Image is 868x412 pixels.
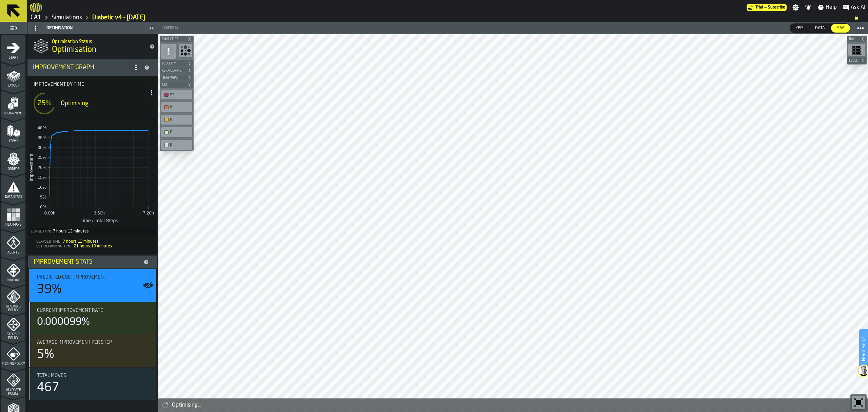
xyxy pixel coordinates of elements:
a: link-to-/wh/i/76e2a128-1b54-4d66-80d4-05ae4c277723 [52,14,82,21]
li: menu Layout [1,63,25,90]
div: Title [37,373,151,378]
span: 7 hours 12 minutes [63,240,99,244]
span: Est. Remaining Time [36,245,71,248]
span: Stacking Policy [1,305,25,312]
span: KPIs [793,25,806,31]
li: menu Allocate Policy [1,369,25,396]
span: — [764,5,767,10]
span: Subscribe [768,5,785,10]
div: stat-Total Moves [29,368,156,400]
div: Title [37,275,151,280]
span: Analytics [160,37,186,41]
span: Total Moves [37,373,66,378]
text: 20% [38,165,46,170]
span: Level [848,59,859,63]
li: menu Storage Policy [1,313,25,340]
button: button- [847,36,867,42]
span: ABC [160,83,186,87]
h2: Sub Title [52,38,144,44]
span: Average Improvement Per Step [37,340,112,345]
span: 25 [38,100,46,107]
a: link-to-/wh/i/76e2a128-1b54-4d66-80d4-05ae4c277723/simulations/c895b6e7-b370-4a60-8b99-4014e501d340 [92,14,145,21]
div: A+ [170,92,190,97]
text: Improvement [28,154,34,182]
button: button- [160,74,194,81]
div: stat-Predicted Cost Improvement [29,269,156,302]
nav: Breadcrumb [30,14,865,22]
span: Optimisation [46,26,73,31]
div: Improvement Graph [33,64,131,71]
span: Help [826,3,837,12]
div: Title [37,308,151,313]
text: 0.00h [44,210,56,216]
div: D [162,141,191,148]
span: Re-Ordering [160,69,186,73]
div: 39% [37,283,62,296]
div: button-toolbar-undefined [177,42,194,60]
span: Allocate Policy [1,388,25,396]
div: thumb [831,24,850,33]
span: Current Improvement Rate [37,308,103,313]
span: (Before) [162,26,178,30]
span: Start [1,56,25,60]
label: button-toggle-Notifications [802,4,814,11]
label: button-toggle-Settings [790,4,802,11]
li: menu Agents [1,230,25,257]
div: A [162,104,191,111]
div: button-toolbar-undefined [847,42,867,57]
label: Need Help? [860,330,867,368]
text: 3.60h [94,210,105,216]
button: button- [847,57,867,64]
div: Menu Subscription [747,4,787,11]
div: B [162,116,191,123]
div: title-Optimisation [27,34,158,59]
span: Velocity [160,62,186,65]
svg: Reset zoom and position [853,397,864,408]
div: 7 hours 12 minutes [53,229,89,234]
span: Assignment [1,112,25,115]
label: button-switch-multi-KPIs [790,23,809,33]
span: Data [812,25,828,31]
span: Agents [1,251,25,255]
svg: Show Congestion [180,45,191,56]
text: 40% [38,126,46,131]
span: Map [834,25,847,31]
li: menu Data Stats [1,174,25,201]
li: menu Heatmaps [1,202,25,229]
text: 7.20h [143,210,154,216]
div: Improvement Stats [34,258,141,266]
div: D [170,143,190,147]
li: menu Start [1,35,25,62]
div: Optimising [61,100,141,107]
div: B [170,117,190,122]
span: Orders [1,167,25,171]
button: button- [160,81,194,88]
text: 0% [40,205,46,210]
li: menu Assignment [1,91,25,118]
label: button-toggle-Help [815,3,840,12]
button: button- [160,36,194,42]
span: Trial [755,5,763,10]
text: 30% [38,145,46,150]
text: 10% [38,185,46,190]
label: button-toggle-Close me [147,24,156,32]
div: stat-Average Improvement Per Step [29,334,156,367]
text: 35% [38,135,46,141]
label: button-toggle-Toggle Full Menu [1,23,25,33]
li: menu Picking Policy [1,341,25,368]
div: 467 [37,381,59,395]
label: button-toggle-Show on Map [143,269,154,302]
span: Items [1,139,25,143]
li: menu Items [1,118,25,146]
div: button-toolbar-undefined [160,126,194,138]
a: logo-header [160,397,198,411]
div: Total time elapsed since optimization started [29,228,156,235]
text: 15% [38,175,46,180]
div: A+ [162,91,191,98]
div: thumb [790,24,809,33]
span: Layout [1,84,25,88]
span: Heatmaps [160,76,186,80]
